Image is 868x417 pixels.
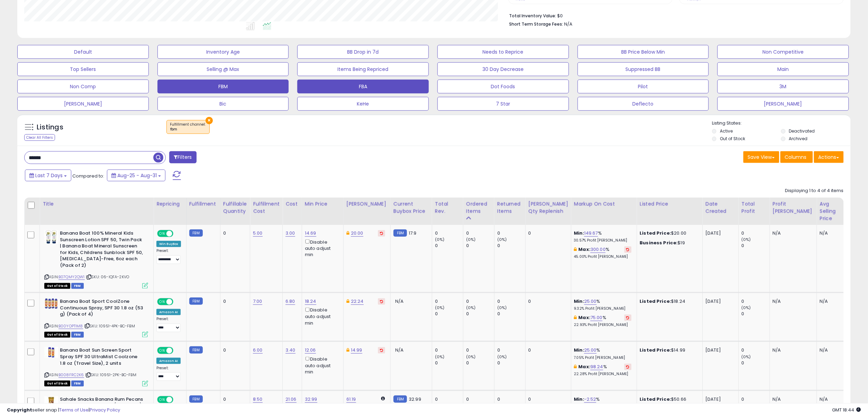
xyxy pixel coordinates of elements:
span: Compared to: [72,173,104,179]
div: Preset: [156,317,181,332]
span: N/A [395,298,404,305]
div: [DATE] [706,396,733,402]
div: $20.00 [640,230,697,236]
label: Active [720,128,733,134]
div: 0 [435,396,463,402]
span: N/A [564,21,573,27]
button: Bic [157,97,289,111]
a: 7.00 [253,298,262,305]
div: 0 [435,230,463,236]
img: 51NZM1r0OnL._SL40_.jpg [44,298,58,309]
span: 17.9 [409,230,417,236]
img: 41U4OZal2SL._SL40_.jpg [44,396,58,410]
div: Win BuyBox [156,241,181,247]
button: FBM [157,80,289,93]
small: (0%) [435,305,445,310]
div: Profit [PERSON_NAME] [773,200,814,215]
button: Pilot [578,80,709,93]
div: 0 [497,311,525,317]
a: 12.06 [305,347,316,354]
a: 8.50 [253,396,263,403]
div: 0 [742,243,770,249]
div: Ordered Items [466,200,491,215]
div: 0 [435,298,463,305]
div: Fulfillment [189,200,217,208]
div: Title [43,200,151,208]
span: N/A [395,347,404,353]
a: 61.19 [346,396,356,403]
div: [DATE] [706,347,733,353]
button: × [206,117,213,124]
button: [PERSON_NAME] [17,97,149,111]
div: 0 [497,347,525,353]
small: (0%) [466,237,476,242]
a: 300.00 [590,246,606,253]
a: 22.24 [351,298,364,305]
small: FBM [394,229,407,237]
a: -2.52 [584,396,596,403]
b: Banana Boat Sport CoolZone Continuous Spray, SPF 30 1.8 oz (53 g) (Pack of 4) [60,298,144,319]
h5: Listings [37,123,63,132]
small: (0%) [742,305,751,310]
button: Top Sellers [17,62,149,76]
b: Min: [574,230,585,236]
span: OFF [172,299,183,305]
div: $18.24 [640,298,697,305]
div: ASIN: [44,230,148,288]
b: Business Price: [640,239,678,246]
div: Preset: [156,366,181,381]
button: Dot Foods [437,80,569,93]
button: Items Being Repriced [297,62,429,76]
div: N/A [773,230,812,236]
small: (0%) [466,354,476,360]
span: ON [158,231,166,237]
div: 0 [466,311,494,317]
b: Banana Boat 100% Mineral Kids Sunscreen Lotion SPF 50, Twin Pack | Banana Boat Mineral Sunscreen ... [60,230,144,270]
button: Aug-25 - Aug-31 [107,170,165,181]
small: (0%) [435,237,445,242]
div: 0 [466,347,494,353]
a: 98.24 [590,363,603,370]
div: N/A [773,396,812,402]
button: Non Comp [17,80,149,93]
div: 0 [223,347,245,353]
div: N/A [820,230,843,236]
button: 3M [717,80,849,93]
div: % [574,230,632,243]
div: Amazon AI [156,309,181,315]
span: Aug-25 - Aug-31 [117,172,157,179]
small: (0%) [742,237,751,242]
div: 0 [742,230,770,236]
button: Last 7 Days [25,170,71,181]
span: ON [158,348,166,354]
img: 418sBjlupKL._SL40_.jpg [44,347,58,358]
a: B00YOPTIM8 [58,323,83,329]
div: Disable auto adjust min [305,306,338,326]
th: The percentage added to the cost of goods (COGS) that forms the calculator for Min & Max prices. [571,198,637,225]
span: Columns [785,154,807,161]
a: 75.00 [590,314,603,321]
button: 30 Day Decrease [437,62,569,76]
div: Disable auto adjust min [305,238,338,258]
small: (0%) [435,354,445,360]
button: Default [17,45,149,59]
div: [DATE] [706,230,733,236]
small: FBM [189,396,203,403]
div: Min Price [305,200,341,208]
div: 0 [435,347,463,353]
span: 2025-09-8 18:44 GMT [832,407,861,413]
div: % [574,246,632,259]
div: 0 [742,360,770,366]
div: fbm [170,127,206,132]
div: Listed Price [640,200,700,208]
div: N/A [820,298,843,305]
button: Needs to Reprice [437,45,569,59]
div: % [574,364,632,377]
p: 22.93% Profit [PERSON_NAME] [574,323,632,327]
a: 25.00 [584,298,597,305]
p: 7.05% Profit [PERSON_NAME] [574,355,632,360]
a: 149.67 [584,230,598,237]
small: FBM [394,396,407,403]
div: % [574,298,632,311]
img: 51IUB5BIHkL._SL40_.jpg [44,230,58,244]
